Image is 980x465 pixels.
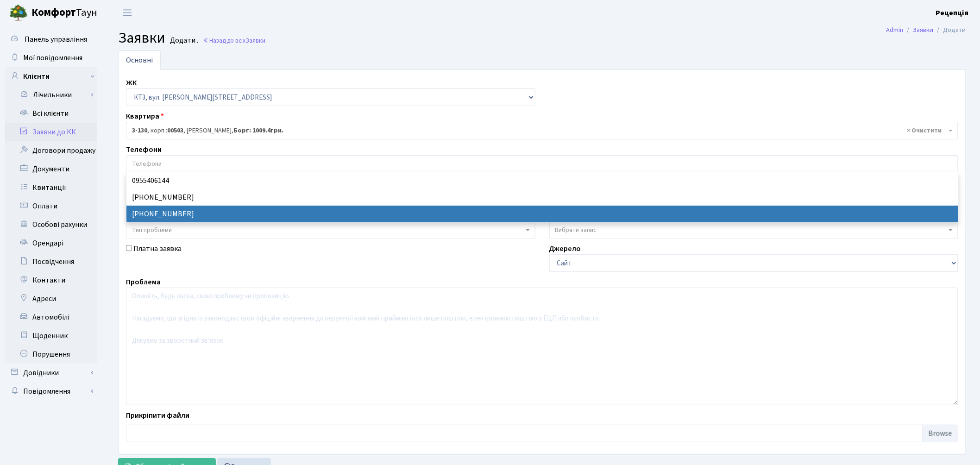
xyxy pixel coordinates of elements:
[907,126,942,135] span: Видалити всі елементи
[5,345,97,364] a: Порушення
[11,86,97,104] a: Лічильники
[245,36,265,45] span: Заявки
[23,53,82,63] span: Мої повідомлення
[873,20,980,40] nav: breadcrumb
[118,27,165,49] span: Заявки
[936,8,969,18] b: Рецепція
[5,30,97,49] a: Панель управління
[31,5,97,21] span: Таун
[126,206,958,222] li: [PHONE_NUMBER]
[5,104,97,123] a: Всі клієнти
[5,197,97,215] a: Оплати
[5,49,97,67] a: Мої повідомлення
[5,364,97,382] a: Довідники
[5,271,97,289] a: Контакти
[5,178,97,197] a: Квитанції
[5,308,97,327] a: Автомобілі
[126,122,958,139] span: <b>3-130</b>, корп.: <b>00503</b>, Кузьменко Володимир Іванович, <b>Борг: 1009.4грн.</b>
[203,36,265,45] a: Назад до всіхЗаявки
[126,77,137,88] label: ЖК
[132,126,947,135] span: <b>3-130</b>, корп.: <b>00503</b>, Кузьменко Володимир Іванович, <b>Борг: 1009.4грн.</b>
[5,215,97,234] a: Особові рахунки
[934,25,966,35] li: Додати
[168,36,198,45] small: Додати .
[5,160,97,178] a: Документи
[5,141,97,160] a: Договори продажу
[886,25,904,35] a: Admin
[118,50,161,70] a: Основні
[126,410,189,421] label: Прикріпити файли
[167,126,183,135] b: 00503
[126,276,161,288] label: Проблема
[132,226,172,235] span: Тип проблеми
[5,234,97,252] a: Орендарі
[5,289,97,308] a: Адреси
[25,34,87,44] span: Панель управління
[126,111,164,122] label: Квартира
[133,243,182,254] label: Платна заявка
[5,123,97,141] a: Заявки до КК
[913,25,934,35] a: Заявки
[126,156,958,172] input: Телефони
[9,4,28,22] img: logo.png
[126,144,162,155] label: Телефони
[5,382,97,401] a: Повідомлення
[126,189,958,206] li: [PHONE_NUMBER]
[31,5,76,20] b: Комфорт
[233,126,283,135] b: Борг: 1009.4грн.
[126,172,958,189] li: 0955406144
[5,252,97,271] a: Посвідчення
[549,243,581,254] label: Джерело
[5,327,97,345] a: Щоденник
[5,67,97,86] a: Клієнти
[132,126,147,135] b: 3-130
[116,5,139,20] button: Переключити навігацію
[936,7,969,19] a: Рецепція
[555,226,597,235] span: Вибрати запис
